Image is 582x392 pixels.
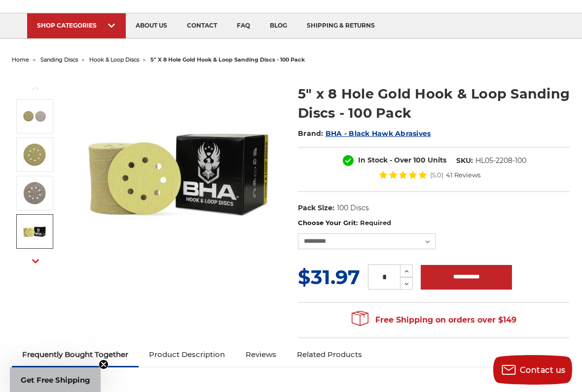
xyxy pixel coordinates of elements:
div: SHOP CATEGORIES [37,22,116,29]
img: 5 inch 8 hole gold velcro disc stack [80,74,277,271]
button: Close teaser [99,359,109,369]
span: (5.0) [430,172,443,178]
dt: Pack Size: [298,203,334,213]
a: BHA - Black Hawk Abrasives [326,129,431,138]
div: Get Free ShippingClose teaser [10,367,101,392]
h1: 5" x 8 Hole Gold Hook & Loop Sanding Discs - 100 Pack [298,84,570,123]
img: 5 inch 8 hole gold velcro disc stack [22,104,47,129]
a: Reviews [235,344,287,365]
small: Required [360,219,391,227]
img: velcro backed 8 hole sanding disc [22,181,47,205]
span: $31.97 [298,265,360,289]
span: Units [428,156,446,164]
a: hook & loop discs [89,56,139,63]
dd: 100 Discs [337,203,369,213]
a: blog [260,13,297,38]
img: 5 inch hook & loop disc 8 VAC Hole [22,142,47,167]
span: In Stock [358,156,388,164]
label: Choose Your Grit: [298,218,570,228]
span: Brand: [298,129,324,138]
img: 5 in x 8 hole gold hook and loop sanding disc pack [22,219,47,244]
a: about us [126,13,177,38]
span: 100 [413,156,426,164]
span: - Over [390,156,411,164]
button: Contact us [493,355,572,385]
a: shipping & returns [297,13,385,38]
button: Next [24,251,47,272]
a: Product Description [139,344,235,365]
a: Related Products [287,344,372,365]
button: Previous [24,78,47,99]
a: home [12,56,29,63]
dt: SKU: [456,156,473,166]
a: faq [227,13,260,38]
span: Free Shipping on orders over $149 [352,310,516,330]
span: 41 Reviews [446,172,480,178]
dd: HL05-2208-100 [475,156,526,166]
span: Get Free Shipping [21,375,90,385]
a: Frequently Bought Together [12,344,139,365]
a: sanding discs [40,56,78,63]
a: contact [177,13,227,38]
span: Contact us [520,365,566,375]
span: 5" x 8 hole gold hook & loop sanding discs - 100 pack [150,56,305,63]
